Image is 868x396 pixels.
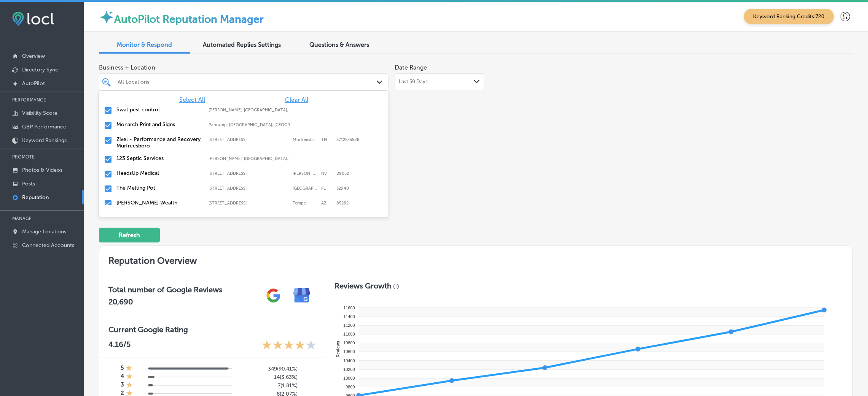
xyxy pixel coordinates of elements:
p: Directory Sync [22,67,58,73]
p: Overview [22,53,45,59]
label: AZ [321,201,333,206]
label: HeadsUp Medical [116,170,201,176]
label: 32940 [336,186,349,191]
p: GBP Performance [22,124,66,130]
img: gPZS+5FD6qPJAAAAABJRU5ErkJggg== [259,281,288,310]
label: AutoPilot Reputation Manager [114,13,264,25]
tspan: 10200 [343,367,355,372]
text: Reviews [336,341,340,358]
span: Select All [179,96,205,103]
p: Manage Locations [22,228,66,235]
label: 85282 [336,201,349,206]
p: AutoPilot [22,80,45,87]
label: Monarch Print and Signs [116,121,201,128]
div: 4.16 Stars [262,340,316,352]
h3: Current Google Rating [108,325,316,334]
img: fda3e92497d09a02dc62c9cd864e3231.png [12,12,54,26]
p: Keyword Rankings [22,137,67,144]
label: 2230 Town Center Ave; Ste 101 [209,186,289,191]
img: autopilot-icon [99,10,114,25]
div: All Locations [118,79,377,85]
h5: 7 ( 1.81% ) [238,382,298,389]
span: Clear All [285,96,308,103]
label: The Melting Pot [116,185,201,191]
label: Larson Wealth Management Arizona - Investment Services Financial Planning [116,200,201,225]
h4: 4 [121,373,124,381]
h4: 5 [121,364,124,373]
tspan: 10000 [343,376,355,380]
p: Visibility Score [22,110,57,116]
h5: 14 ( 3.63% ) [238,374,298,380]
label: Goshen, IN, USA | Elkhart, IN, USA | Granger, IN, USA | Mishawaka, IN, USA | South Bend, IN, USA ... [209,156,293,161]
h4: 3 [121,381,124,390]
span: Keyword Ranking Credits: 720 [744,9,834,24]
h2: Reputation Overview [99,246,852,272]
p: Photos & Videos [22,167,62,173]
h3: Reviews Growth [334,281,392,290]
p: Reputation [22,194,49,201]
label: NV [321,171,333,176]
label: Swat pest control [116,106,201,113]
p: Connected Accounts [22,242,74,249]
button: Refresh [99,228,160,242]
label: Henderson [293,171,317,176]
label: Zivel - Performance and Recovery Murfreesboro [116,136,201,149]
label: 89052 [336,171,349,176]
tspan: 10400 [343,358,355,363]
label: 4500 S. Lakeshore Dr., Suite 342 [209,201,289,206]
label: Gilliam, LA, USA | Hosston, LA, USA | Eastwood, LA, USA | Blanchard, LA, USA | Shreveport, LA, US... [209,108,293,112]
div: 1 Star [126,364,132,373]
p: 4.16 /5 [108,340,131,352]
label: 123 Septic Services [116,155,201,162]
label: Murfreesboro [293,137,317,142]
h2: 20,690 [108,297,222,306]
div: 1 Star [126,381,133,390]
label: Melbourne [293,186,317,191]
span: Last 30 Days [399,79,428,85]
label: 2610 W Horizon Ridge Pkwy #103; [209,171,289,176]
tspan: 11200 [343,323,355,328]
tspan: 11600 [343,306,355,310]
h3: Total number of Google Reviews [108,285,222,294]
div: 1 Star [126,373,133,381]
span: Questions & Answers [310,41,369,48]
label: 37128-5588 [336,137,360,142]
span: Monitor & Respond [117,41,172,48]
tspan: 9800 [346,385,355,389]
span: Business + Location [99,64,389,71]
label: Pahrump, NV, USA | Whitney, NV, USA | Mesquite, NV, USA | Paradise, NV, USA | Henderson, NV, USA ... [209,122,293,127]
label: TN [321,137,333,142]
img: e7ababfa220611ac49bdb491a11684a6.png [288,281,316,310]
label: 1144 Fortress Blvd Suite E [209,137,289,142]
label: Tempe [293,201,317,206]
tspan: 10800 [343,341,355,345]
span: Automated Replies Settings [203,41,281,48]
p: Posts [22,181,35,187]
label: FL [321,186,333,191]
tspan: 11000 [343,332,355,336]
label: Date Range [395,64,427,71]
tspan: 11400 [343,314,355,319]
h5: 349 ( 90.41% ) [238,366,298,372]
tspan: 10600 [343,349,355,354]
